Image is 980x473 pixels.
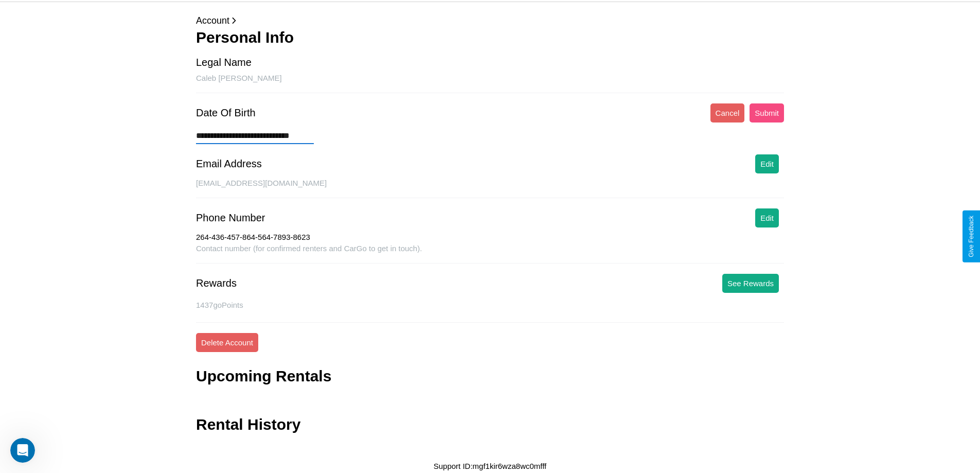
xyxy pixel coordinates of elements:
div: Date Of Birth [196,107,256,119]
button: Delete Account [196,333,258,352]
div: [EMAIL_ADDRESS][DOMAIN_NAME] [196,179,784,198]
h3: Upcoming Rentals [196,367,331,385]
h3: Rental History [196,416,300,433]
iframe: Intercom live chat [10,438,35,463]
div: Rewards [196,277,237,289]
h3: Personal Info [196,29,784,46]
p: 1437 goPoints [196,298,784,312]
p: Account [196,12,784,29]
button: Edit [755,208,779,227]
div: Caleb [PERSON_NAME] [196,74,784,93]
button: See Rewards [722,274,779,293]
button: Submit [750,103,784,122]
div: Phone Number [196,212,265,224]
div: Email Address [196,158,262,170]
div: Give Feedback [968,216,975,257]
p: Support ID: mgf1kir6wza8wc0mfff [434,459,547,473]
div: 264-436-457-864-564-7893-8623 [196,233,784,244]
button: Edit [755,154,779,173]
div: Contact number (for confirmed renters and CarGo to get in touch). [196,244,784,264]
div: Legal Name [196,57,252,68]
button: Cancel [710,103,745,122]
